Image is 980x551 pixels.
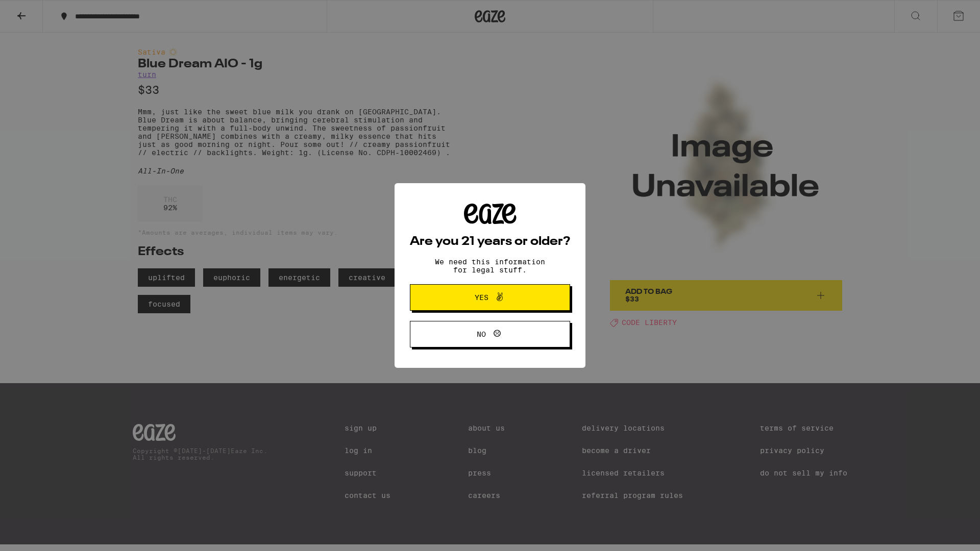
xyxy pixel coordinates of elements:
button: No [410,321,570,347]
span: No [477,331,486,338]
h2: Are you 21 years or older? [410,236,570,248]
p: We need this information for legal stuff. [426,258,554,274]
button: Yes [410,284,570,311]
span: Yes [475,294,488,301]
